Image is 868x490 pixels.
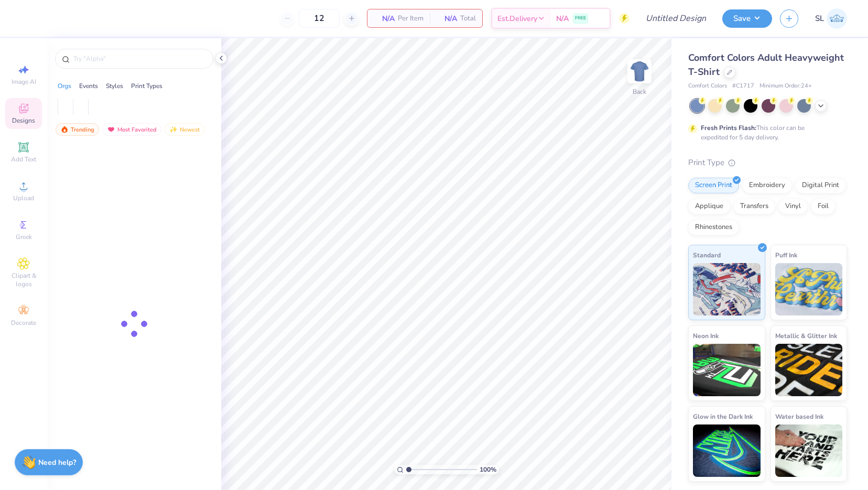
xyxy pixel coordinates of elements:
div: Rhinestones [688,220,739,235]
span: Upload [13,194,34,202]
span: Image AI [12,78,36,86]
img: Newest.gif [169,126,178,133]
div: Most Favorited [102,123,161,136]
img: Standard [693,263,761,315]
span: Comfort Colors [688,82,727,91]
span: Glow in the Dark Ink [693,411,753,422]
span: N/A [436,13,457,24]
img: Siqi Li [827,8,847,29]
span: Clipart & logos [5,271,42,288]
div: This color can be expedited for 5 day delivery. [701,123,830,142]
span: N/A [556,13,569,24]
div: Newest [165,123,204,136]
input: – – [299,9,340,28]
button: Save [722,9,772,28]
a: SL [815,8,847,29]
span: Water based Ink [775,411,823,422]
span: Decorate [11,319,36,327]
div: Events [79,81,98,91]
input: Untitled Design [637,8,714,29]
span: Metallic & Glitter Ink [775,330,837,341]
span: Add Text [11,155,36,164]
div: Transfers [733,199,775,214]
div: Trending [56,123,99,136]
span: N/A [374,13,395,24]
span: Neon Ink [693,330,719,341]
img: Back [629,61,650,82]
img: Metallic & Glitter Ink [775,344,843,396]
img: Puff Ink [775,263,843,315]
div: Vinyl [778,199,808,214]
span: 100 % [480,465,496,474]
div: Back [633,87,646,96]
div: Print Types [131,81,162,91]
span: SL [815,13,824,25]
div: Digital Print [795,178,846,193]
strong: Fresh Prints Flash: [701,124,756,132]
span: Minimum Order: 24 + [759,82,812,91]
span: Comfort Colors Adult Heavyweight T-Shirt [688,51,844,78]
div: Applique [688,199,730,214]
input: Try "Alpha" [72,53,207,64]
span: Est. Delivery [497,13,537,24]
span: Per Item [398,13,424,24]
img: most_fav.gif [107,126,115,133]
div: Foil [811,199,836,214]
div: Orgs [58,81,71,91]
img: trending.gif [60,126,69,133]
span: Puff Ink [775,249,797,260]
span: Total [460,13,476,24]
span: Designs [12,116,35,125]
img: Glow in the Dark Ink [693,424,761,477]
strong: Need help? [38,458,76,467]
span: FREE [575,15,586,22]
span: # C1717 [732,82,754,91]
div: Screen Print [688,178,739,193]
div: Embroidery [742,178,792,193]
span: Standard [693,249,721,260]
span: Greek [16,233,32,241]
div: Print Type [688,157,847,169]
img: Water based Ink [775,424,843,477]
div: Styles [106,81,123,91]
img: Neon Ink [693,344,761,396]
